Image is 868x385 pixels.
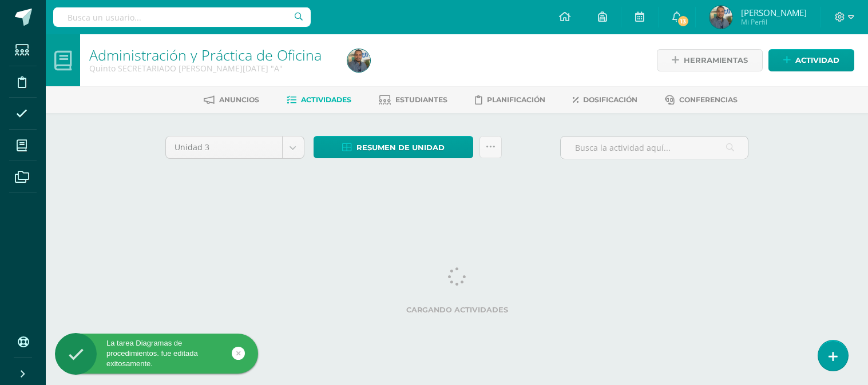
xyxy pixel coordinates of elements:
a: Herramientas [657,49,763,71]
div: Quinto SECRETARIADO B. SÁBADO 'A' [89,63,334,74]
a: Administración y Práctica de Oficina [89,45,322,65]
span: 13 [677,15,689,27]
a: Anuncios [204,91,259,109]
a: Unidad 3 [166,137,304,158]
span: Resumen de unidad [356,137,445,158]
span: Conferencias [679,95,738,104]
span: Herramientas [684,50,748,71]
input: Busca la actividad aquí... [561,137,748,159]
a: Actividad [768,49,854,71]
a: Actividades [287,91,351,109]
a: Planificación [475,91,545,109]
div: La tarea Diagramas de procedimientos. fue editada exitosamente. [55,338,258,370]
span: Mi Perfil [741,17,807,27]
span: Estudiantes [395,95,447,104]
span: Dosificación [583,95,637,104]
span: Actividades [301,95,351,104]
img: d6f0e0fc8294f30e16f7c5e2178e4d9f.png [347,49,370,72]
span: Actividad [795,50,839,71]
span: Anuncios [219,95,259,104]
a: Estudiantes [379,91,447,109]
a: Conferencias [665,91,738,109]
a: Resumen de unidad [314,136,473,158]
span: Unidad 3 [175,137,274,158]
h1: Administración y Práctica de Oficina [89,47,334,63]
input: Busca un usuario... [53,7,311,27]
span: Planificación [487,95,545,104]
a: Dosificación [573,91,637,109]
label: Cargando actividades [165,306,749,314]
img: d6f0e0fc8294f30e16f7c5e2178e4d9f.png [710,6,732,29]
span: [PERSON_NAME] [741,7,807,18]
